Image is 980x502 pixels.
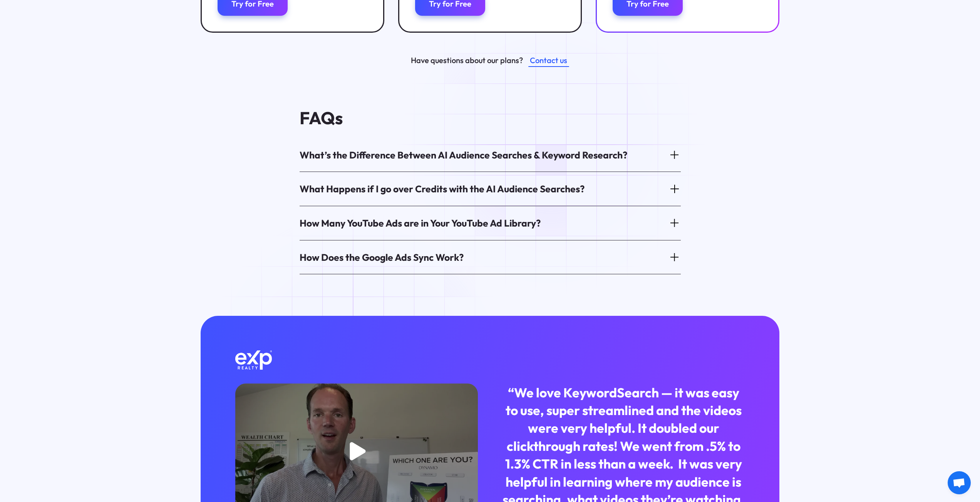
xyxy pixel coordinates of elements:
[948,471,971,494] a: Open chat
[300,108,681,128] h4: FAQs
[300,217,541,230] div: How Many YouTube Ads are in Your YouTube Ad Library?
[300,148,627,162] div: What’s the Difference Between AI Audience Searches & Keyword Research?
[411,54,523,67] div: Have questions about our plans?
[300,251,464,264] div: How Does the Google Ads Sync Work?
[235,350,272,370] img: Exp Realty
[530,54,567,67] div: Contact us
[300,182,585,195] div: What Happens if I go over Credits with the AI Audience Searches?
[528,53,569,67] a: Contact us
